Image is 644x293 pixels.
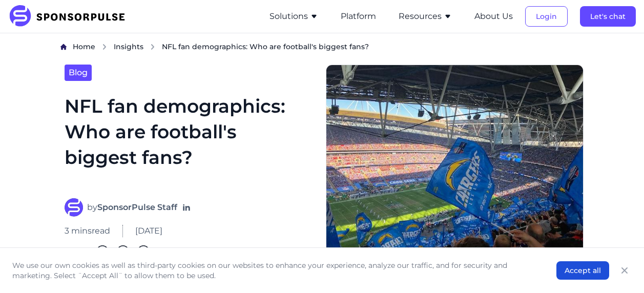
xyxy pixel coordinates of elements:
img: Facebook [117,245,129,258]
img: SponsorPulse Staff [65,198,83,217]
button: Accept all [556,261,609,280]
p: We use our own cookies as well as third-party cookies on our websites to enhance your experience,... [12,260,536,281]
a: Blog [65,65,92,81]
a: Follow on LinkedIn [181,202,192,213]
span: NFL fan demographics: Who are football's biggest fans? [162,41,369,52]
img: Twitter [137,245,150,258]
a: About Us [474,12,513,21]
button: Close [617,263,632,278]
a: Home [73,41,95,52]
button: Solutions [269,10,318,23]
img: chevron right [101,44,108,50]
strong: SponsorPulse Staff [97,202,177,212]
span: Home [73,42,95,51]
img: chevron right [150,44,156,50]
img: Home [60,44,67,50]
img: SponsorPulse [8,5,133,28]
button: Login [525,6,568,27]
button: Resources [399,10,452,23]
a: Platform [341,12,376,21]
button: About Us [474,10,513,23]
a: Login [525,12,568,21]
span: 3 mins read [65,225,110,237]
img: Linkedin [96,245,109,258]
h1: NFL fan demographics: Who are football's biggest fans? [65,93,314,186]
span: Share [65,245,88,258]
button: Let's chat [580,6,636,27]
img: Find out everything you need to know about NFL fans in the USA, and learn how you can better conn... [326,65,583,258]
a: Let's chat [580,12,636,21]
button: Platform [341,10,376,23]
span: Insights [114,42,143,51]
span: [DATE] [135,225,162,237]
span: by [87,201,177,214]
a: Insights [114,41,143,52]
